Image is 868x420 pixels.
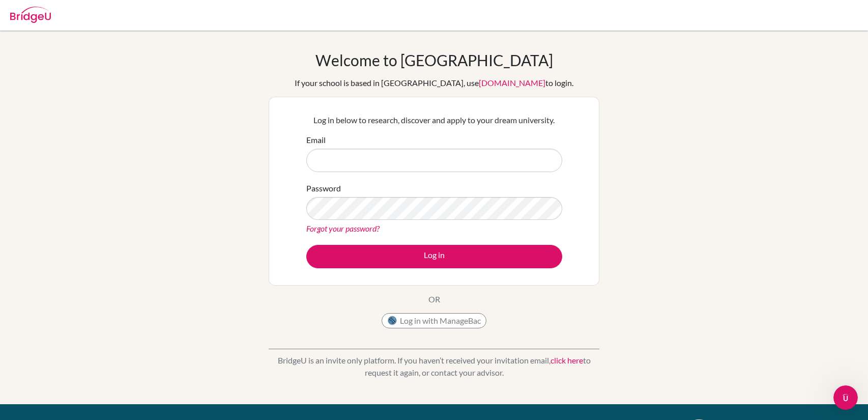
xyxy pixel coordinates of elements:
p: BridgeU is an invite only platform. If you haven’t received your invitation email, to request it ... [269,354,599,379]
a: [DOMAIN_NAME] [479,78,545,88]
p: Log in below to research, discover and apply to your dream university. [306,114,562,126]
div: If your school is based in [GEOGRAPHIC_DATA], use to login. [295,77,573,89]
a: Forgot your password? [306,223,380,233]
h1: Welcome to [GEOGRAPHIC_DATA] [315,51,553,69]
iframe: Intercom live chat [833,385,858,410]
label: Email [306,134,326,146]
button: Log in [306,245,562,268]
p: OR [428,293,440,305]
img: Bridge-U [10,7,51,23]
a: click here [551,355,583,365]
label: Password [306,182,341,194]
button: Log in with ManageBac [382,313,486,328]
